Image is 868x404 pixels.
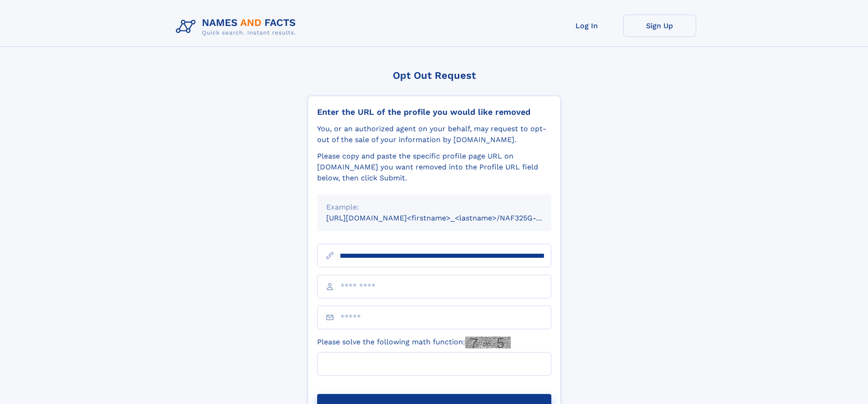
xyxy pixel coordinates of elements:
[623,15,696,37] a: Sign Up
[172,15,303,39] img: Logo Names and Facts
[326,214,569,222] small: [URL][DOMAIN_NAME]<firstname>_<lastname>/NAF325G-xxxxxxxx
[308,70,561,81] div: Opt Out Request
[317,337,511,348] label: Please solve the following math function:
[317,107,551,117] div: Enter the URL of the profile you would like removed
[317,123,551,145] div: You, or an authorized agent on your behalf, may request to opt-out of the sale of your informatio...
[326,202,542,213] div: Example:
[317,151,551,184] div: Please copy and paste the specific profile page URL on [DOMAIN_NAME] you want removed into the Pr...
[550,15,623,37] a: Log In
